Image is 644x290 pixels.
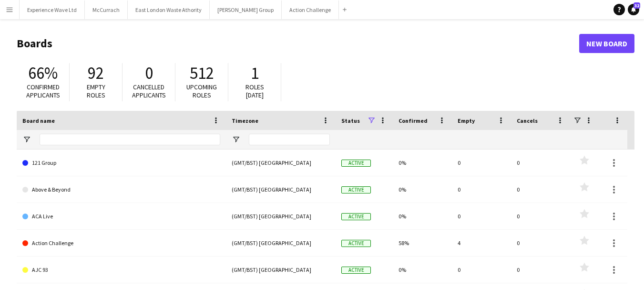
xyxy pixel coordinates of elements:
span: Active [341,240,371,247]
span: Upcoming roles [186,83,217,99]
button: [PERSON_NAME] Group [210,0,282,19]
span: 66% [28,63,58,84]
h1: Boards [17,36,579,51]
a: Action Challenge [22,230,220,257]
span: 32 [634,2,640,9]
span: 512 [190,63,214,84]
span: Timezone [232,117,258,124]
span: Active [341,267,371,274]
span: 0 [145,63,153,84]
button: McCurrach [85,0,128,19]
div: 0 [452,176,511,203]
span: 1 [251,63,259,84]
div: 0 [452,257,511,283]
div: (GMT/BST) [GEOGRAPHIC_DATA] [226,257,336,283]
span: Active [341,213,371,220]
span: Cancelled applicants [132,83,166,99]
span: Board name [22,117,55,124]
div: 0% [393,257,452,283]
div: 0 [452,203,511,229]
span: Active [341,160,371,167]
div: (GMT/BST) [GEOGRAPHIC_DATA] [226,176,336,203]
button: Experience Wave Ltd [20,0,85,19]
span: Confirmed applicants [26,83,60,99]
span: Roles [DATE] [245,83,264,99]
div: 0 [511,150,570,176]
div: (GMT/BST) [GEOGRAPHIC_DATA] [226,150,336,176]
span: Empty roles [87,83,105,99]
a: 32 [628,4,639,15]
a: ACA Live [22,203,220,230]
span: Cancels [517,117,538,124]
div: (GMT/BST) [GEOGRAPHIC_DATA] [226,230,336,256]
a: AJC 93 [22,257,220,283]
input: Timezone Filter Input [249,134,330,145]
span: 92 [88,63,104,84]
button: East London Waste Athority [128,0,210,19]
span: Confirmed [399,117,428,124]
div: (GMT/BST) [GEOGRAPHIC_DATA] [226,203,336,229]
span: Empty [458,117,475,124]
div: 58% [393,230,452,256]
div: 0 [452,150,511,176]
div: 0% [393,150,452,176]
div: 0 [511,176,570,203]
a: Above & Beyond [22,176,220,203]
span: Active [341,186,371,193]
div: 0 [511,257,570,283]
a: New Board [579,34,634,53]
button: Open Filter Menu [232,135,240,144]
div: 0% [393,203,452,229]
a: 121 Group [22,150,220,176]
button: Action Challenge [282,0,339,19]
div: 0 [511,203,570,229]
button: Open Filter Menu [22,135,31,144]
div: 4 [452,230,511,256]
div: 0% [393,176,452,203]
div: 0 [511,230,570,256]
input: Board name Filter Input [40,134,220,145]
span: Status [341,117,360,124]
